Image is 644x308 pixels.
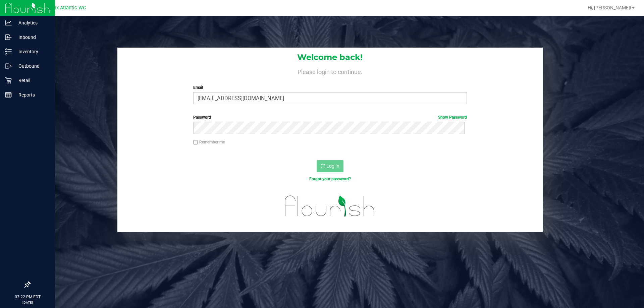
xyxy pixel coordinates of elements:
inline-svg: Inbound [5,34,12,41]
h4: Please login to continue. [117,67,543,75]
h1: Welcome back! [117,53,543,62]
p: Outbound [12,62,52,70]
input: Remember me [193,140,198,145]
span: Log In [326,163,339,169]
span: Password [193,115,211,120]
span: Jax Atlantic WC [51,5,86,11]
p: [DATE] [3,300,52,305]
inline-svg: Reports [5,91,12,98]
a: Forgot your password? [309,177,351,181]
label: Remember me [193,139,225,145]
p: Retail [12,76,52,84]
p: Inbound [12,33,52,41]
a: Show Password [438,115,467,120]
p: Inventory [12,48,52,56]
img: flourish_logo.svg [277,189,383,223]
label: Email [193,84,467,90]
p: 03:22 PM EDT [3,294,52,300]
inline-svg: Inventory [5,48,12,55]
inline-svg: Analytics [5,19,12,26]
p: Reports [12,91,52,99]
inline-svg: Outbound [5,63,12,69]
p: Analytics [12,19,52,27]
span: Hi, [PERSON_NAME]! [588,5,631,10]
button: Log In [317,160,343,172]
inline-svg: Retail [5,77,12,84]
